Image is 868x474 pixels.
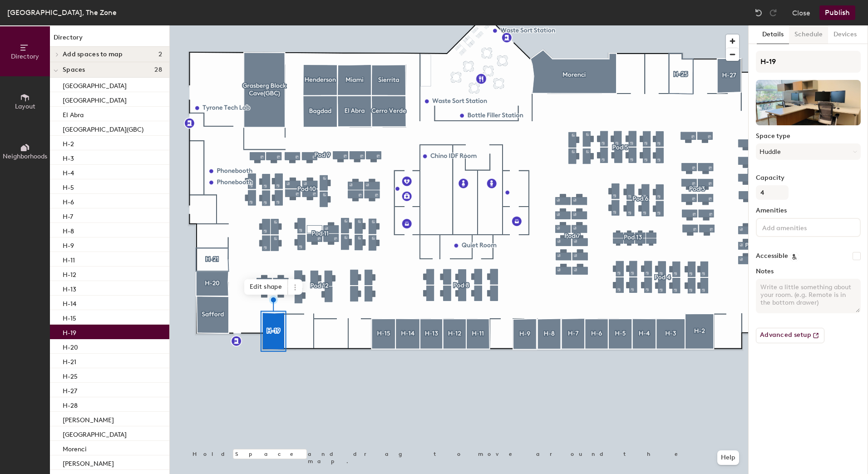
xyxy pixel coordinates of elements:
[63,297,76,308] p: H-14
[63,94,127,104] p: [GEOGRAPHIC_DATA]
[3,153,47,160] span: Neighborhoods
[760,222,842,232] input: Add amenities
[63,210,73,221] p: H-7
[756,133,861,140] label: Space type
[63,283,76,293] p: H-13
[63,312,76,322] p: H-15
[15,103,35,110] span: Layout
[769,8,778,17] img: Redo
[756,174,861,182] label: Capacity
[63,51,123,58] span: Add spaces to map
[63,138,74,148] p: H-2
[789,25,828,44] button: Schedule
[158,51,162,58] span: 2
[63,370,78,380] p: H-25
[63,326,76,337] p: H-19
[756,143,861,160] button: Huddle
[63,66,85,74] span: Spaces
[63,196,74,206] p: H-6
[63,152,74,163] p: H-3
[757,25,789,44] button: Details
[63,443,87,453] p: Morenci
[63,167,74,177] p: H-4
[50,33,169,47] h1: Directory
[63,385,77,395] p: H-27
[63,414,114,424] p: [PERSON_NAME]
[63,79,127,90] p: [GEOGRAPHIC_DATA]
[244,279,288,295] span: Edit shape
[63,399,78,410] p: H-28
[63,341,78,351] p: H-20
[63,268,76,279] p: H-12
[63,428,127,439] p: [GEOGRAPHIC_DATA]
[756,328,824,343] button: Advanced setup
[819,5,855,20] button: Publish
[63,239,74,250] p: H-9
[154,66,162,74] span: 28
[7,7,117,18] div: [GEOGRAPHIC_DATA], The Zone
[63,123,143,133] p: [GEOGRAPHIC_DATA](GBC)
[756,207,861,214] label: Amenities
[792,5,810,20] button: Close
[756,252,788,260] label: Accessible
[756,80,861,125] img: The space named H-19
[717,450,739,465] button: Help
[63,181,74,192] p: H-5
[754,8,763,17] img: Undo
[11,53,39,60] span: Directory
[756,268,861,275] label: Notes
[63,355,76,366] p: H-21
[63,225,74,235] p: H-8
[63,254,75,264] p: H-11
[828,25,862,44] button: Devices
[63,457,114,468] p: [PERSON_NAME]
[63,109,84,119] p: El Abra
